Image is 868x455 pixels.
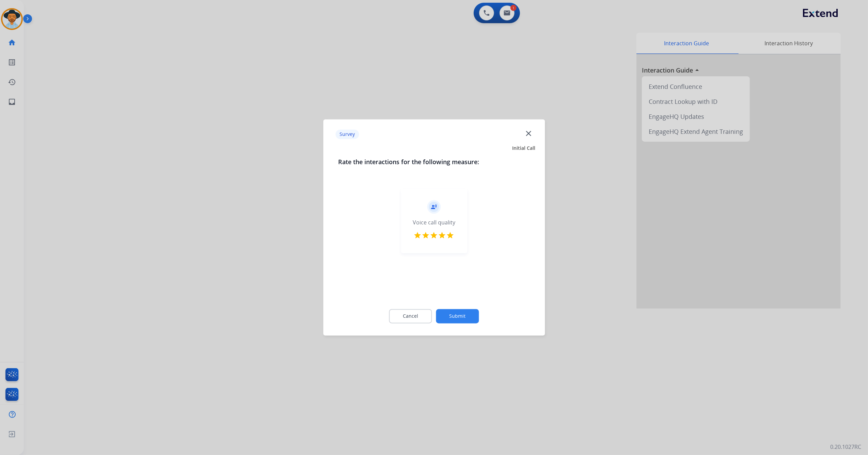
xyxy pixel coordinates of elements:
p: 0.20.1027RC [830,443,861,451]
mat-icon: star [446,232,455,240]
h3: Rate the interactions for the following measure: [338,157,530,167]
mat-icon: star [438,232,446,240]
div: Voice call quality [413,219,455,227]
button: Submit [436,309,479,324]
button: Cancel [389,309,432,324]
mat-icon: star [414,232,422,240]
span: Initial Call [512,145,535,152]
mat-icon: star [422,232,430,240]
mat-icon: close [524,129,533,138]
mat-icon: star [430,232,438,240]
p: Survey [335,129,359,139]
mat-icon: record_voice_over [431,204,437,210]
